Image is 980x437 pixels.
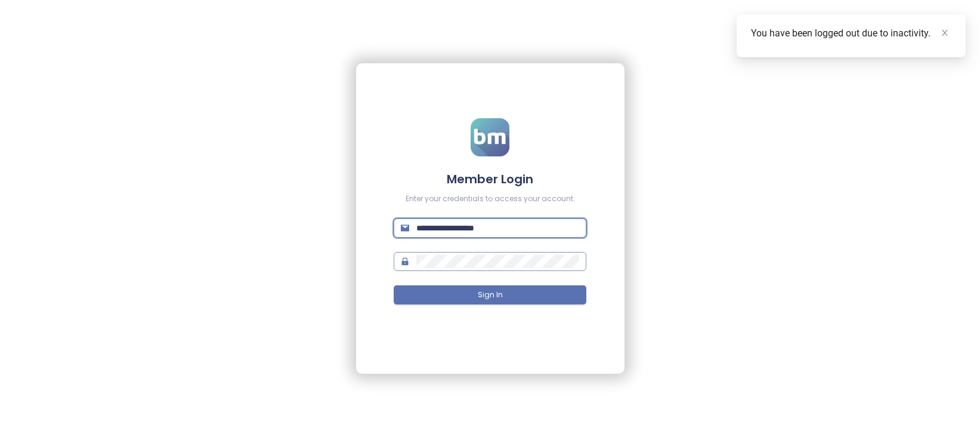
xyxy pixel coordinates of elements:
[394,285,586,304] button: Sign In
[478,290,503,301] span: Sign In
[401,224,409,232] span: mail
[401,257,409,266] span: lock
[941,29,949,37] span: close
[471,118,509,156] img: logo
[394,171,586,187] h4: Member Login
[394,193,586,205] div: Enter your credentials to access your account.
[751,26,951,41] div: You have been logged out due to inactivity.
